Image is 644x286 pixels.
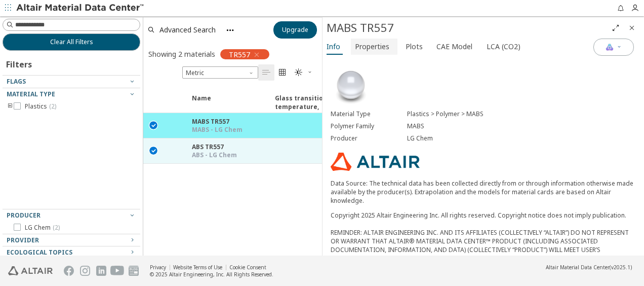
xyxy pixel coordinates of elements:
[53,223,60,232] span: ( 2 )
[355,39,389,55] span: Properties
[149,146,158,155] i: 
[186,94,269,112] span: Name
[159,26,216,33] span: Advanced Search
[25,102,56,111] span: Plastics
[192,126,243,134] div: MABS - LG Chem
[282,26,308,34] span: Upgrade
[3,88,140,100] button: Material Type
[406,39,423,55] span: Plots
[436,39,472,55] span: CAE Model
[624,20,640,36] button: Close
[546,264,632,271] div: (v2025.1)
[273,21,317,39] button: Upgrade
[149,120,158,129] i: 
[192,117,243,126] div: MABS TR557
[192,94,211,112] span: Name
[192,142,237,151] div: ABS TR557
[50,38,93,46] span: Clear All Filters
[8,266,53,275] img: Altair Engineering
[7,90,55,98] span: Material Type
[327,20,608,36] div: MABS TR557
[150,264,166,271] a: Privacy
[275,94,348,112] span: Glass transition temperature, 10°C/min [°C]
[7,248,72,257] span: Ecological Topics
[606,43,614,51] img: AI Copilot
[3,234,140,246] button: Provider
[407,110,636,118] div: Plastics > Polymer > MABS
[608,20,624,36] button: Full Screen
[7,77,26,86] span: Flags
[258,64,274,81] button: Table View
[25,224,60,232] span: LG Chem
[3,246,140,259] button: Ecological Topics
[331,134,407,142] div: Producer
[192,151,237,159] div: ABS - LG Chem
[49,102,56,111] span: ( 2 )
[3,209,140,222] button: Producer
[7,102,14,111] i: toogle group
[150,271,273,278] div: © 2025 Altair Engineering, Inc. All Rights Reserved.
[269,94,352,112] span: Glass transition temperature, 10°C/min [°C]
[407,134,636,142] div: LG Chem
[331,110,407,118] div: Material Type
[331,179,636,205] p: Data Source: The technical data has been collected directly from or through information otherwise...
[546,264,610,271] span: Altair Material Data Center
[7,236,39,244] span: Provider
[164,94,186,112] span: Expand
[182,66,258,79] span: Metric
[229,264,266,271] a: Cookie Consent
[173,264,222,271] a: Website Terms of Use
[331,122,407,130] div: Polymer Family
[278,68,287,77] i: 
[3,51,37,75] div: Filters
[331,65,371,106] img: Material Type Image
[274,64,291,81] button: Tile View
[295,68,303,77] i: 
[3,33,140,51] button: Clear All Filters
[487,39,520,55] span: LCA (CO2)
[291,64,317,81] button: Theme
[593,39,634,56] button: AI Copilot
[16,3,145,13] img: Altair Material Data Center
[331,153,420,171] img: Logo - Provider
[3,76,140,88] button: Flags
[182,66,258,79] div: Unit System
[148,49,215,59] div: Showing 2 materials
[407,122,636,130] div: MABS
[7,211,41,220] span: Producer
[262,68,270,77] i: 
[229,50,250,59] span: TR557
[327,39,340,55] span: Info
